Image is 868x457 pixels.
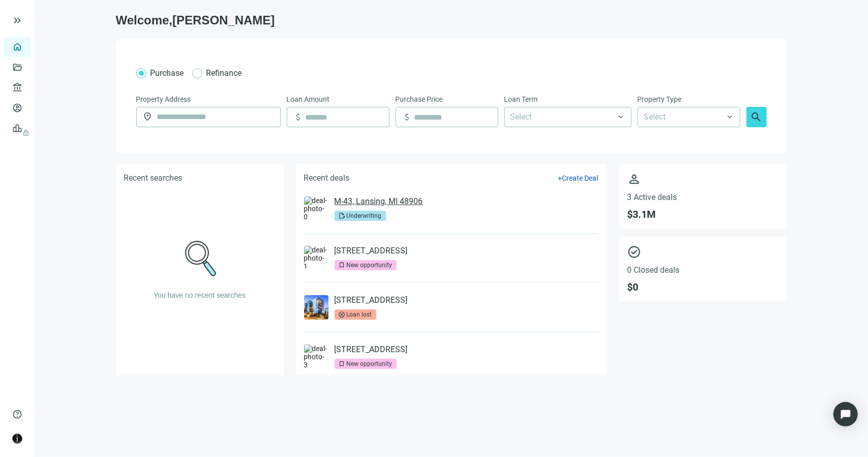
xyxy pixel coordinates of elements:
img: deal-photo-0 [304,196,328,221]
span: Purchase [151,68,184,78]
span: attach_money [293,112,304,122]
img: deal-photo-3 [304,345,328,369]
button: +Create Deal [558,174,599,183]
h5: Recent searches [124,172,183,184]
span: bookmark [339,360,346,367]
span: 3 Active deals [627,192,779,202]
a: [STREET_ADDRESS] [335,295,408,305]
span: help [12,409,22,419]
span: search [751,111,763,123]
span: edit_document [339,212,346,219]
div: New opportunity [347,359,393,369]
span: cancel [339,311,346,318]
a: [STREET_ADDRESS] [335,345,408,355]
button: search [746,107,767,127]
span: Property Type [638,94,682,105]
span: location_on [143,111,153,122]
span: 0 Closed deals [627,265,779,275]
img: avatar [13,434,22,443]
div: New opportunity [347,260,393,270]
span: Loan Term [504,94,538,105]
a: M-43, Lansing, MI 48906 [335,196,423,207]
span: Loan Amount [287,94,330,105]
span: check_circle [627,245,779,259]
span: + [558,174,562,182]
button: keyboard_double_arrow_right [11,14,23,26]
img: deal-photo-2 [304,295,328,320]
span: Property Address [136,94,191,105]
span: Purchase Price [396,94,443,105]
div: Loan lost [347,309,372,320]
span: attach_money [402,112,412,122]
img: deal-photo-1 [304,246,328,270]
a: [STREET_ADDRESS] [335,246,408,256]
div: Underwriting [347,211,382,221]
span: $ 0 [627,281,779,293]
div: Open Intercom Messenger [833,402,858,426]
span: You have no recent searches [154,291,246,299]
span: $ 3.1M [627,208,779,220]
span: Create Deal [562,174,598,182]
span: Refinance [206,68,242,78]
h5: Recent deals [304,172,350,184]
span: person [627,172,779,186]
h1: Welcome, [PERSON_NAME] [116,12,787,28]
span: bookmark [339,262,346,269]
